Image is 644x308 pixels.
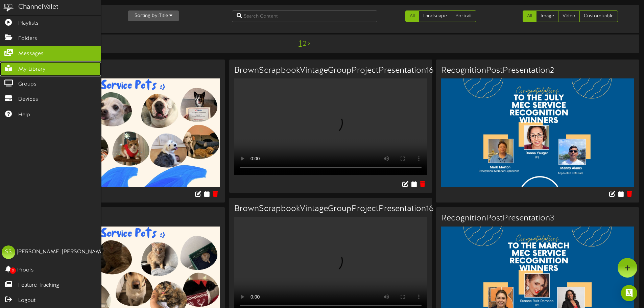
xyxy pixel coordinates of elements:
div: ChannelValet [18,2,58,12]
a: Video [558,10,580,22]
a: Image [536,10,558,22]
img: f7ace70b-bb06-46ec-b4e5-18afa9a8bced.jpg [27,78,220,187]
a: Landscape [419,10,451,22]
h3: 1 [27,66,220,75]
a: 1 [299,39,302,48]
a: > [308,40,310,48]
span: My Library [18,66,46,73]
img: 16da2ae2-98e6-4c8e-b558-f00bc9458743.jpg [441,78,634,187]
span: Folders [18,35,37,43]
div: SS [2,245,15,259]
input: Search Content [232,10,377,22]
a: All [405,10,419,22]
span: Playlists [18,20,39,27]
a: Customizable [579,10,618,22]
video: Your browser does not support HTML5 video. [234,78,427,175]
div: [PERSON_NAME] [PERSON_NAME] [17,248,106,256]
h3: BrownScrapbookVintageGroupProjectPresentation16 [234,205,427,213]
span: Groups [18,80,37,88]
a: Portrait [451,10,476,22]
a: All [523,10,536,22]
span: Messages [18,50,44,58]
a: 2 [303,40,306,48]
span: Help [18,111,30,119]
h3: BrownScrapbookVintageGroupProjectPresentation16 [234,66,427,75]
span: Feature Tracking [18,282,59,289]
span: Logout [18,297,35,305]
button: Sorting by:Title [128,10,179,21]
h3: 2 [27,214,220,223]
div: Open Intercom Messenger [621,285,637,301]
span: 0 [10,267,16,274]
h3: RecognitionPostPresentation2 [441,66,634,75]
span: Proofs [17,266,34,274]
h3: RecognitionPostPresentation3 [441,214,634,223]
span: Devices [18,96,38,103]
